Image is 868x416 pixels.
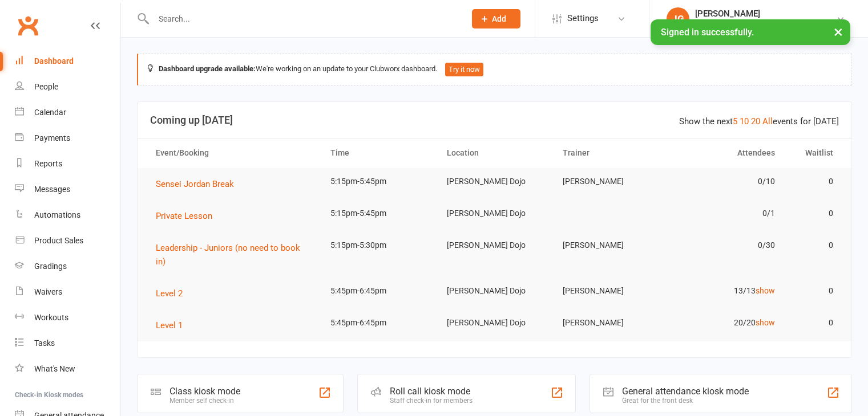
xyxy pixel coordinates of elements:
th: Time [320,138,437,168]
div: We're working on an update to your Clubworx dashboard. [137,54,852,85]
div: Payments [34,133,70,142]
td: 0 [785,232,843,259]
button: Level 2 [156,287,191,300]
div: Automations [34,210,80,219]
button: × [828,19,849,44]
div: Calendar [34,108,66,117]
div: Gradings [34,262,67,271]
div: People [34,82,58,91]
a: People [15,74,120,100]
td: [PERSON_NAME] [552,168,669,195]
th: Location [437,138,553,168]
button: Level 1 [156,319,191,332]
div: Messages [34,185,70,194]
td: 0 [785,200,843,227]
a: Reports [15,151,120,177]
td: 5:15pm-5:45pm [320,200,437,227]
a: All [762,116,773,127]
span: Level 1 [156,320,183,331]
div: Dashboard [34,56,74,66]
th: Attendees [669,138,785,168]
td: 0/10 [669,168,785,195]
td: 13/13 [669,278,785,304]
div: JG [667,7,689,30]
td: [PERSON_NAME] [552,309,669,336]
a: Gradings [15,254,120,279]
a: Messages [15,177,120,202]
a: 5 [733,116,737,127]
div: Member self check-in [169,397,240,405]
strong: Dashboard upgrade available: [159,64,256,73]
td: [PERSON_NAME] Dojo [437,278,553,304]
td: 5:45pm-6:45pm [320,278,437,304]
th: Waitlist [785,138,843,168]
div: [PERSON_NAME] [695,9,836,19]
td: 0 [785,278,843,304]
button: Sensei Jordan Break [156,177,242,191]
td: [PERSON_NAME] Dojo [437,168,553,195]
td: 0/30 [669,232,785,259]
button: Add [472,9,520,28]
div: Black Belt Martial Arts [PERSON_NAME] [695,19,836,29]
td: 0/1 [669,200,785,227]
th: Trainer [552,138,669,168]
div: Waivers [34,287,62,296]
div: Tasks [34,338,55,348]
th: Event/Booking [146,138,320,168]
span: Leadership - Juniors (no need to book in) [156,243,300,267]
input: Search... [150,11,457,27]
div: Staff check-in for members [390,397,473,405]
a: Dashboard [15,48,120,74]
span: Signed in successfully. [661,27,754,38]
div: Reports [34,159,62,168]
td: [PERSON_NAME] Dojo [437,232,553,259]
div: Roll call kiosk mode [390,386,473,397]
button: Private Lesson [156,209,220,223]
span: Add [492,14,506,23]
td: 0 [785,168,843,195]
span: Sensei Jordan Break [156,179,234,189]
td: [PERSON_NAME] Dojo [437,200,553,227]
td: 20/20 [669,309,785,336]
td: 5:45pm-6:45pm [320,309,437,336]
a: Tasks [15,331,120,356]
a: 10 [740,116,749,127]
div: Product Sales [34,236,83,245]
td: [PERSON_NAME] [552,278,669,304]
a: Workouts [15,305,120,331]
button: Try it now [445,63,483,76]
td: 5:15pm-5:30pm [320,232,437,259]
a: Clubworx [14,11,42,40]
div: What's New [34,364,75,373]
span: Private Lesson [156,211,212,221]
div: Class kiosk mode [169,386,240,397]
span: Settings [567,6,599,31]
a: Product Sales [15,228,120,254]
div: Show the next events for [DATE] [679,115,839,128]
td: 5:15pm-5:45pm [320,168,437,195]
td: 0 [785,309,843,336]
div: Workouts [34,313,68,322]
a: show [756,286,775,295]
h3: Coming up [DATE] [150,115,839,126]
a: Waivers [15,279,120,305]
a: show [756,318,775,327]
a: Automations [15,202,120,228]
div: Great for the front desk [622,397,749,405]
a: 20 [751,116,760,127]
span: Level 2 [156,288,183,299]
div: General attendance kiosk mode [622,386,749,397]
a: Calendar [15,100,120,125]
td: [PERSON_NAME] Dojo [437,309,553,336]
a: What's New [15,356,120,382]
a: Payments [15,125,120,151]
td: [PERSON_NAME] [552,232,669,259]
button: Leadership - Juniors (no need to book in) [156,241,310,268]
